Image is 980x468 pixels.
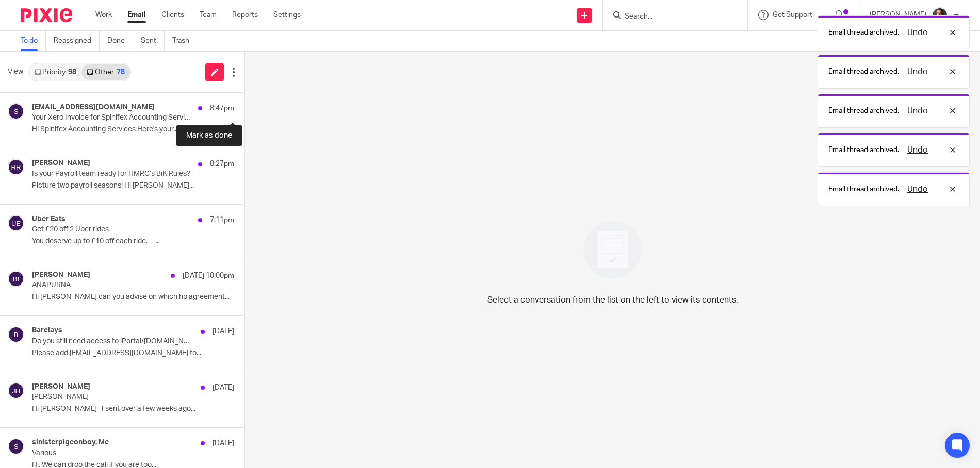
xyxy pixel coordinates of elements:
img: CP%20Headshot.jpeg [932,7,948,24]
p: [DATE] 10:00pm [183,271,234,281]
p: 7:11pm [210,215,234,225]
span: View [8,66,23,77]
p: Please add [EMAIL_ADDRESS][DOMAIN_NAME] to... [32,349,234,358]
button: Undo [904,183,931,195]
p: Is your Payroll team ready for HMRC’s BiK Rules? [32,170,194,178]
img: svg%3E [8,271,24,287]
p: [DATE] [213,438,234,448]
p: Various [32,449,194,458]
p: Email thread archived. [828,66,899,77]
a: Done [107,31,133,51]
a: Other78 [81,64,129,80]
p: [DATE] [213,326,234,337]
p: Hi [PERSON_NAME] can you advise on which hp agreement... [32,293,234,302]
h4: Barclays [32,326,62,335]
a: Reports [232,10,258,20]
p: [DATE] [213,382,234,393]
p: You deserve up to £10 off each ride. ͏ ͏ ͏ ͏ ͏... [32,237,234,246]
img: svg%3E [8,326,24,343]
img: svg%3E [8,103,24,120]
p: Do you still need access to iPortal/[DOMAIN_NAME]? Account ending 6545 [32,337,194,346]
button: Undo [904,105,931,117]
button: Undo [904,144,931,156]
a: Clients [161,10,184,20]
img: svg%3E [8,438,24,455]
a: Reassigned [54,31,100,51]
p: Select a conversation from the list on the left to view its contents. [487,294,738,306]
a: Email [127,10,146,20]
p: Get £20 off 2 Uber rides [32,225,194,234]
img: image [577,214,648,286]
p: 8:47pm [210,103,234,113]
a: Team [200,10,217,20]
img: svg%3E [8,382,24,399]
div: 78 [117,69,125,76]
p: Email thread archived. [828,184,899,194]
p: Email thread archived. [828,106,899,116]
p: [PERSON_NAME] [32,393,194,402]
p: Email thread archived. [828,27,899,38]
button: Undo [904,26,931,39]
a: Work [95,10,112,20]
a: Trash [172,31,197,51]
a: Priority98 [29,64,81,80]
h4: [PERSON_NAME] [32,159,90,168]
h4: Uber Eats [32,215,66,224]
div: 98 [68,69,76,76]
p: Email thread archived. [828,145,899,155]
p: Picture two payroll seasons: Hi [PERSON_NAME]... [32,181,234,190]
img: svg%3E [8,159,24,175]
p: Hi Spinifex Accounting Services Here's your... [32,125,234,134]
a: Sent [141,31,165,51]
img: svg%3E [8,215,24,231]
h4: sinisterpigeonboy, Me [32,438,109,447]
p: Your Xero Invoice for Spinifex Accounting Services [32,113,194,122]
h4: [PERSON_NAME] [32,271,90,279]
a: Settings [273,10,301,20]
img: Pixie [21,8,72,22]
h4: [EMAIL_ADDRESS][DOMAIN_NAME] [32,103,155,112]
button: Undo [904,65,931,78]
a: To do [21,31,46,51]
p: Hi [PERSON_NAME] I sent over a few weeks ago... [32,405,234,413]
p: 8:27pm [210,159,234,169]
p: ANAPURNA [32,281,194,290]
h4: [PERSON_NAME] [32,382,90,391]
